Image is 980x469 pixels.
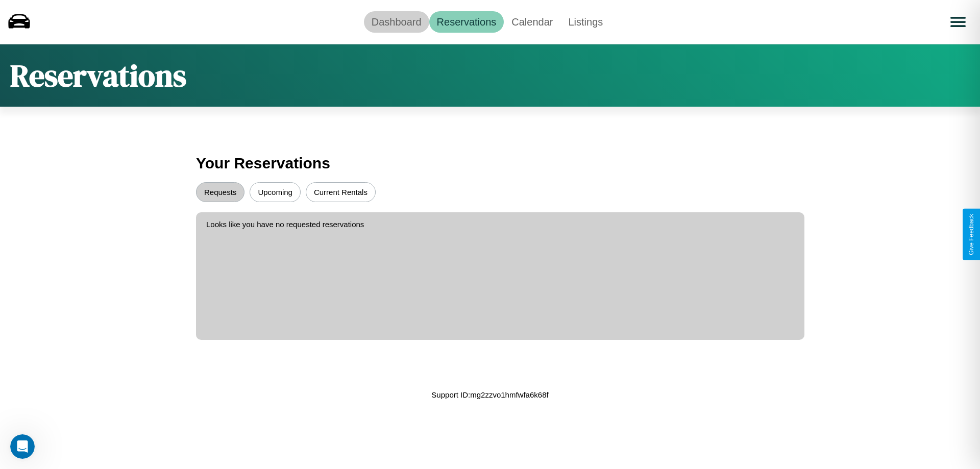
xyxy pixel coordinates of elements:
[10,434,35,459] iframe: Intercom live chat
[250,182,301,202] button: Upcoming
[504,11,560,33] a: Calendar
[196,182,244,202] button: Requests
[431,388,548,402] p: Support ID: mg2zzvo1hmfwfa6k68f
[944,8,972,36] button: Open menu
[10,55,186,96] h1: Reservations
[206,217,794,231] p: Looks like you have no requested reservations
[429,11,504,33] a: Reservations
[306,182,376,202] button: Current Rentals
[364,11,429,33] a: Dashboard
[196,150,784,177] h3: Your Reservations
[560,11,610,33] a: Listings
[968,214,975,255] div: Give Feedback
